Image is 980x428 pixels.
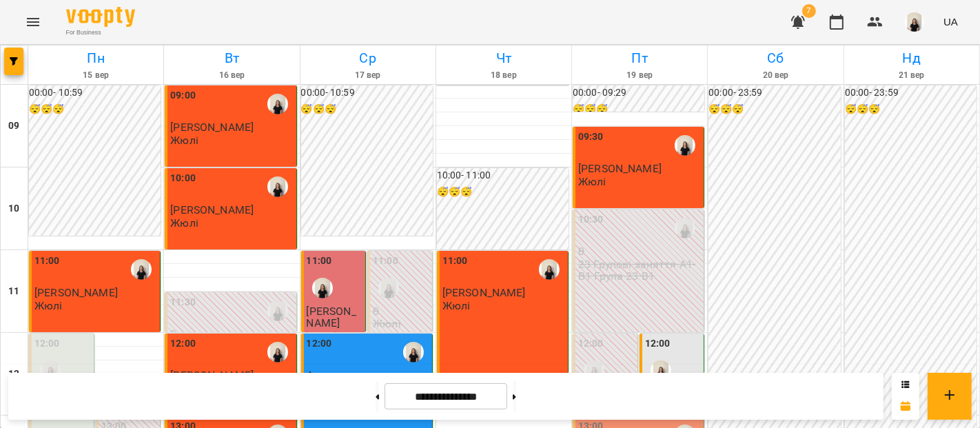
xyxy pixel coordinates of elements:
label: 12:00 [645,336,671,351]
label: 11:00 [34,254,60,269]
span: For Business [66,28,135,37]
h6: Сб [710,48,841,69]
h6: 00:00 - 23:59 [708,85,840,101]
h6: 11 [8,284,19,299]
h6: 09 [8,119,19,134]
p: Жюлі [34,300,63,312]
img: Жюлі [539,259,560,280]
img: Жюлі [267,342,288,363]
img: Жюлі [675,218,695,238]
span: [PERSON_NAME] [170,203,254,216]
img: Жюлі [267,300,288,321]
h6: 00:00 - 10:59 [29,85,161,101]
span: [PERSON_NAME] [34,286,118,299]
label: 10:30 [578,212,604,227]
p: 0 [170,328,293,340]
h6: 😴😴😴 [708,102,840,117]
p: Жюлі [373,318,401,329]
img: Жюлі [131,259,152,280]
span: 7 [802,4,816,18]
label: 11:30 [170,295,196,310]
img: Жюлі [40,360,61,381]
h6: 10:00 - 11:00 [437,168,569,183]
button: UA [938,9,963,34]
h6: 😴😴😴 [437,185,569,200]
h6: 😴😴😴 [301,102,433,117]
p: Жюлі [578,176,606,187]
p: Жюлі [170,217,198,229]
img: a3bfcddf6556b8c8331b99a2d66cc7fb.png [905,12,924,32]
p: 0 [373,305,429,317]
h6: 😴😴😴 [29,102,161,117]
img: Жюлі [584,360,604,381]
h6: Ср [303,48,433,69]
img: Жюлі [378,278,399,298]
label: 10:00 [170,171,196,186]
label: 11:00 [307,254,332,269]
span: [PERSON_NAME] [578,162,662,175]
h6: 00:00 - 09:29 [573,85,704,101]
img: Жюлі [403,342,424,363]
label: 11:00 [442,254,468,269]
label: 12:00 [34,336,60,351]
p: індивідуальне заняття 50 хв [307,329,363,365]
label: 12:00 [170,336,196,351]
h6: 19 вер [574,69,705,82]
button: Menu [17,6,50,39]
h6: 00:00 - 10:59 [301,85,433,101]
p: Жюлі [442,300,471,312]
h6: 21 вер [846,69,977,82]
span: [PERSON_NAME] [170,121,254,134]
img: Жюлі [651,360,671,381]
label: 11:00 [373,254,398,269]
h6: Пн [30,48,161,69]
p: 23 Групові заняття А1-В1 Група 23 B1 [578,258,701,283]
img: Жюлі [267,176,288,197]
label: 12:00 [578,336,604,351]
p: Жюлі [170,134,198,146]
h6: Чт [438,48,569,69]
img: Жюлі [267,94,288,114]
label: 09:30 [578,130,604,145]
span: [PERSON_NAME] [307,305,356,329]
img: Voopty Logo [66,7,135,27]
span: [PERSON_NAME] [442,286,526,299]
h6: 18 вер [438,69,569,82]
h6: 20 вер [710,69,841,82]
h6: 16 вер [166,69,297,82]
h6: 😴😴😴 [573,102,704,117]
h6: Пт [574,48,705,69]
span: UA [943,14,958,29]
img: Жюлі [312,278,333,298]
label: 12:00 [307,336,332,351]
label: 09:00 [170,88,196,103]
h6: 15 вер [30,69,161,82]
p: 0 [578,245,701,257]
img: Жюлі [675,135,695,156]
h6: 10 [8,201,19,216]
h6: 00:00 - 23:59 [845,85,977,101]
h6: 😴😴😴 [845,102,977,117]
h6: Нд [846,48,977,69]
h6: 17 вер [303,69,433,82]
h6: Вт [166,48,297,69]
